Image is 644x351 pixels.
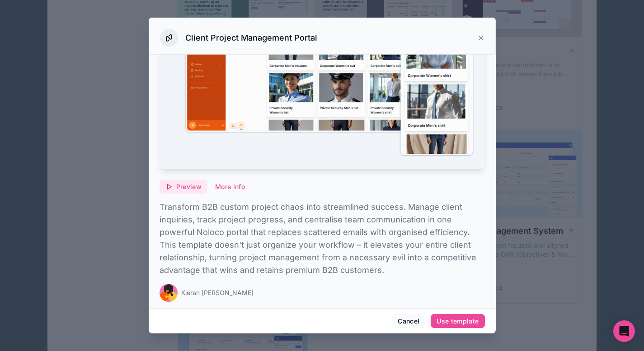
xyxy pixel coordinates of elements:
[437,317,479,325] div: Use template
[176,183,202,191] span: Preview
[431,314,484,328] button: Use template
[181,288,254,297] span: Kieran [PERSON_NAME]
[613,320,635,342] div: Open Intercom Messenger
[209,180,251,194] button: More info
[185,32,317,43] h3: Client Project Management Portal
[160,201,485,277] p: Transform B2B custom project chaos into streamlined success. Manage client inquiries, track proje...
[392,314,425,328] button: Cancel
[160,180,207,194] button: Preview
